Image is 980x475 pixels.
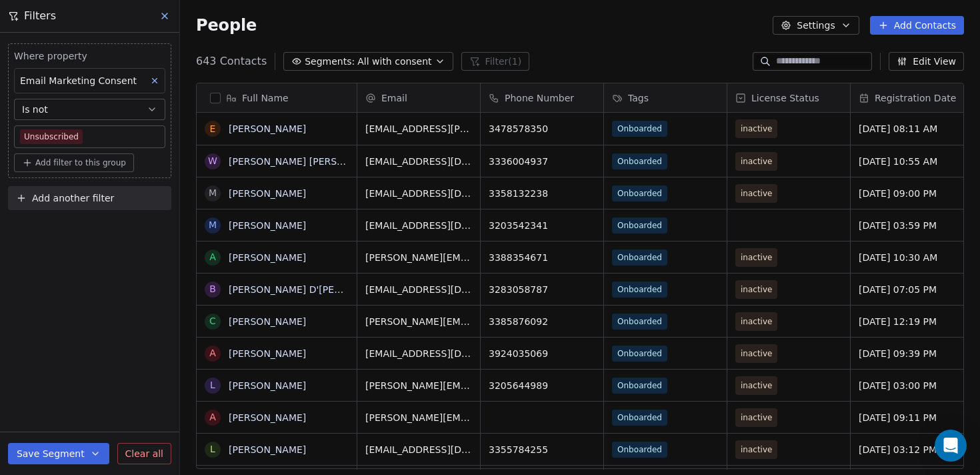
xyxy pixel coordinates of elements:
a: [PERSON_NAME] [229,316,306,327]
a: [PERSON_NAME] [229,348,306,359]
div: E [210,122,216,136]
span: Onboarded [612,153,667,169]
div: L [210,378,215,392]
span: 643 Contacts [196,53,267,69]
span: [PERSON_NAME][EMAIL_ADDRESS][PERSON_NAME][DOMAIN_NAME] [365,315,472,328]
span: [EMAIL_ADDRESS][DOMAIN_NAME] [365,443,472,456]
a: [PERSON_NAME] [229,188,306,199]
span: inactive [741,347,772,360]
span: [EMAIL_ADDRESS][DOMAIN_NAME] [365,219,472,232]
button: Filter(1) [461,52,530,71]
div: A [209,250,216,264]
a: [PERSON_NAME] [PERSON_NAME] [229,156,387,167]
span: inactive [741,187,772,200]
button: Add Contacts [870,16,964,35]
span: 3205644989 [489,379,595,392]
a: [PERSON_NAME] [229,380,306,391]
span: inactive [741,315,772,328]
span: [EMAIL_ADDRESS][DOMAIN_NAME] [365,347,472,360]
span: License Status [751,91,819,105]
span: Onboarded [612,217,667,233]
span: [PERSON_NAME][EMAIL_ADDRESS][DOMAIN_NAME] [365,411,472,424]
div: M [209,218,217,232]
div: License Status [727,83,850,112]
a: [PERSON_NAME] [229,220,306,231]
button: Settings [773,16,859,35]
a: [PERSON_NAME] [229,412,306,423]
span: inactive [741,443,772,456]
span: Tags [628,91,649,105]
a: [PERSON_NAME] [229,444,306,455]
span: 3924035069 [489,347,595,360]
div: L [210,442,215,456]
span: Registration Date [875,91,956,105]
div: A [209,346,216,360]
div: Tags [604,83,727,112]
span: 3336004937 [489,155,595,168]
a: [PERSON_NAME] [229,252,306,263]
div: Open Intercom Messenger [935,430,967,462]
span: Phone Number [505,91,574,105]
a: [PERSON_NAME] D'[PERSON_NAME] [229,284,397,295]
span: inactive [741,283,772,296]
span: inactive [741,155,772,168]
span: inactive [741,122,772,135]
span: inactive [741,251,772,264]
span: inactive [741,411,772,424]
span: Onboarded [612,410,667,426]
div: M [209,186,217,200]
span: 3283058787 [489,283,595,296]
span: Segments: [305,55,355,69]
span: [EMAIL_ADDRESS][DOMAIN_NAME] [365,283,472,296]
span: inactive [741,379,772,392]
button: Edit View [889,52,964,71]
span: [PERSON_NAME][EMAIL_ADDRESS][DOMAIN_NAME] [365,251,472,264]
span: [EMAIL_ADDRESS][DOMAIN_NAME] [365,155,472,168]
span: People [196,15,257,35]
div: B [209,282,216,296]
span: [EMAIL_ADDRESS][PERSON_NAME][DOMAIN_NAME] [365,122,472,135]
div: Full Name [197,83,357,112]
span: Onboarded [612,442,667,458]
span: Onboarded [612,346,667,362]
a: [PERSON_NAME] [229,123,306,134]
span: Onboarded [612,282,667,298]
div: grid [197,113,357,470]
span: 3355784255 [489,443,595,456]
div: Email [357,83,480,112]
span: Onboarded [612,185,667,201]
div: C [209,314,216,328]
span: Onboarded [612,314,667,330]
div: W [208,154,217,168]
span: 3358132238 [489,187,595,200]
span: Onboarded [612,121,667,137]
span: 3385876092 [489,315,595,328]
div: Phone Number [481,83,603,112]
span: All with consent [357,55,431,69]
span: 3388354671 [489,251,595,264]
span: Onboarded [612,378,667,394]
span: Onboarded [612,250,667,266]
span: 3203542341 [489,219,595,232]
span: Full Name [242,91,289,105]
span: [PERSON_NAME][EMAIL_ADDRESS][PERSON_NAME][DOMAIN_NAME] [365,379,472,392]
span: [EMAIL_ADDRESS][DOMAIN_NAME] [365,187,472,200]
div: A [209,410,216,424]
span: 3478578350 [489,122,595,135]
span: Email [381,91,407,105]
